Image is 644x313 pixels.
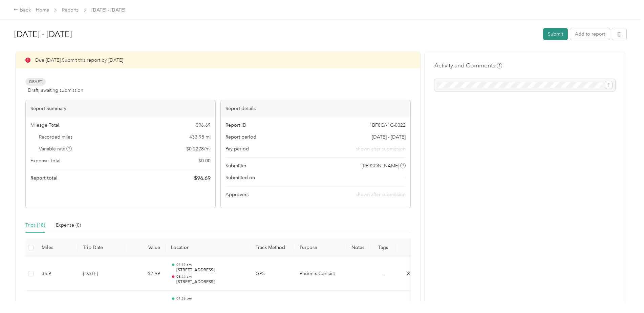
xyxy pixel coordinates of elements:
td: GPS [250,257,294,291]
span: Mileage Total [30,122,59,129]
button: Add to report [570,28,610,40]
div: Expense (0) [56,222,81,229]
span: Report ID [226,122,246,129]
h4: Activity and Comments [434,61,502,70]
div: Report details [221,100,410,117]
div: Due [DATE]. Submit this report by [DATE] [16,52,420,68]
td: $7.99 [125,257,166,291]
span: 1BF8CA1C-0022 [369,122,406,129]
div: Report Summary [26,100,215,117]
span: - [383,271,384,276]
span: [PERSON_NAME] [362,162,399,169]
span: shown after submission [356,145,406,152]
span: 433.98 mi [189,133,211,141]
h1: Sep 1 - 30, 2025 [14,26,538,42]
p: [STREET_ADDRESS][PERSON_NAME][PERSON_NAME] [176,301,245,307]
a: Home [36,7,49,13]
iframe: Everlance-gr Chat Button Frame [606,275,644,313]
th: Value [125,238,166,257]
span: [DATE] - [DATE] [91,6,125,14]
span: Variable rate [39,145,72,152]
span: $ 0.2228 / mi [186,145,211,152]
span: Pay period [226,145,249,152]
th: Miles [36,238,78,257]
span: Draft [25,78,46,86]
th: Tags [370,238,396,257]
p: 08:44 am [176,274,245,279]
span: $ 96.69 [196,122,211,129]
span: $ 0.00 [198,157,211,164]
th: Track Method [250,238,294,257]
span: Report total [30,174,58,182]
span: Submitted on [226,174,255,181]
div: Back [14,6,31,14]
p: 07:37 am [176,263,245,267]
td: Phoenix Contact [294,257,345,291]
span: - [404,174,406,181]
span: Recorded miles [39,133,72,141]
span: Approvers [226,191,249,198]
th: Notes [345,238,370,257]
div: Trips (18) [25,222,45,229]
span: shown after submission [356,192,406,197]
p: [STREET_ADDRESS] [176,267,245,273]
td: 35.9 [36,257,78,291]
th: Trip Date [78,238,125,257]
span: [DATE] - [DATE] [372,133,406,141]
button: Submit [543,28,568,40]
th: Purpose [294,238,345,257]
a: Reports [62,7,79,13]
th: Location [166,238,250,257]
span: $ 96.69 [194,174,211,182]
span: Draft, awaiting submission [28,87,83,94]
span: Expense Total [30,157,60,164]
td: [DATE] [78,257,125,291]
p: [STREET_ADDRESS] [176,279,245,285]
span: Report period [226,133,256,141]
span: Submitter [226,162,246,169]
p: 01:28 pm [176,296,245,301]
